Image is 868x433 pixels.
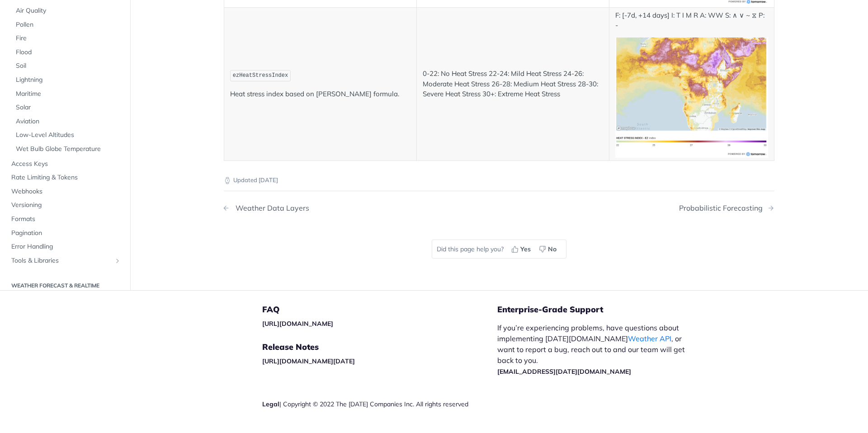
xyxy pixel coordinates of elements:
[423,69,603,99] p: 0-22: No Heat Stress 22-24: Mild Heat Stress 24-26: Moderate Heat Stress 26-28: Medium Heat Stres...
[7,212,123,226] a: Formats
[11,46,123,59] a: Flood
[497,322,694,377] p: If you’re experiencing problems, have questions about implementing [DATE][DOMAIN_NAME] , or want ...
[16,89,121,99] span: Maritime
[224,195,774,221] nav: Pagination Controls
[262,304,497,315] h5: FAQ
[16,34,121,43] span: Fire
[11,18,123,32] a: Pollen
[497,304,709,315] h5: Enterprise-Grade Support
[230,89,410,99] p: Heat stress index based on [PERSON_NAME] formula.
[262,320,333,328] a: [URL][DOMAIN_NAME]
[262,357,355,365] a: [URL][DOMAIN_NAME][DATE]
[11,73,123,87] a: Lightning
[615,10,768,31] p: F: [-7d, +14 days] I: T I M R A: WW S: ∧ ∨ ~ ⧖ P: -
[679,204,774,212] a: Next Page: Probabilistic Forecasting
[16,6,121,15] span: Air Quality
[7,185,123,198] a: Webhooks
[11,242,121,251] span: Error Handling
[432,240,566,259] div: Did this page help you?
[16,75,121,85] span: Lightning
[7,171,123,184] a: Rate Limiting & Tokens
[520,245,531,254] span: Yes
[114,257,121,264] button: Show subpages for Tools & Libraries
[11,87,123,101] a: Maritime
[231,204,309,212] div: Weather Data Layers
[11,115,123,128] a: Aviation
[224,176,774,185] p: Updated [DATE]
[11,4,123,18] a: Air Quality
[11,173,121,182] span: Rate Limiting & Tokens
[11,160,121,169] span: Access Keys
[11,229,121,238] span: Pagination
[7,157,123,171] a: Access Keys
[497,367,631,376] a: [EMAIL_ADDRESS][DATE][DOMAIN_NAME]
[16,48,121,57] span: Flood
[11,59,123,73] a: Soil
[7,198,123,212] a: Versioning
[16,131,121,140] span: Low-Level Altitudes
[7,226,123,240] a: Pagination
[536,242,561,256] button: No
[679,204,767,212] div: Probabilistic Forecasting
[628,334,671,343] a: Weather API
[615,93,768,101] span: Expand image
[262,400,497,409] div: | Copyright © 2022 The [DATE] Companies Inc. All rights reserved
[11,32,123,45] a: Fire
[233,72,288,79] span: ezHeatStressIndex
[262,342,497,353] h5: Release Notes
[16,145,121,154] span: Wet Bulb Globe Temperature
[224,204,460,212] a: Previous Page: Weather Data Layers
[11,128,123,142] a: Low-Level Altitudes
[11,215,121,224] span: Formats
[11,142,123,156] a: Wet Bulb Globe Temperature
[16,61,121,71] span: Soil
[7,254,123,268] a: Tools & LibrariesShow subpages for Tools & Libraries
[16,117,121,126] span: Aviation
[262,400,279,408] a: Legal
[11,256,112,265] span: Tools & Libraries
[16,103,121,112] span: Solar
[7,240,123,254] a: Error Handling
[7,282,123,290] h2: Weather Forecast & realtime
[11,201,121,210] span: Versioning
[11,101,123,114] a: Solar
[548,245,557,254] span: No
[508,242,536,256] button: Yes
[16,20,121,29] span: Pollen
[11,187,121,196] span: Webhooks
